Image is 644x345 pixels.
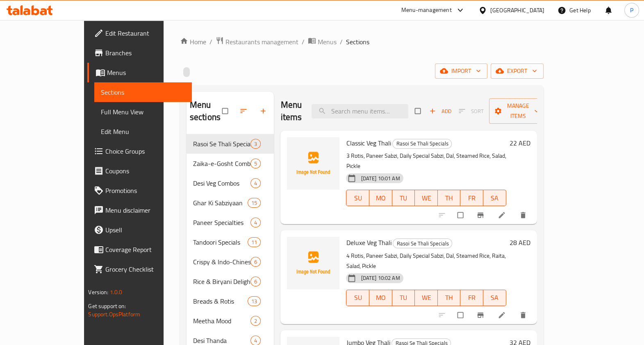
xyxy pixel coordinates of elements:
button: FR [460,190,483,206]
button: Add section [254,102,274,120]
span: SA [487,192,503,204]
span: 4 [251,219,260,227]
div: Breads & Rotis13 [187,291,274,311]
p: 3 Rotis, Paneer Sabzi, Daily Special Sabzi, Dal, Steamed Rice, Salad, Pickle [346,151,506,171]
span: Choice Groups [105,146,185,156]
span: WE [418,292,435,304]
a: Home [180,37,206,47]
button: delete [514,206,534,224]
span: Get support on: [88,301,126,311]
span: 5 [251,160,260,168]
span: 4 [251,337,260,345]
button: Add [427,105,453,118]
span: Full Menu View [101,107,185,117]
div: Rice & Biryani Delights6 [187,272,274,291]
span: Coupons [105,166,185,176]
button: Branch-specific-item [471,206,491,224]
span: Menus [107,68,185,77]
div: Crispy & Indo-Chinese Snacks6 [187,252,274,272]
span: Version: [88,287,108,297]
span: TH [441,192,457,204]
li: / [209,37,212,47]
span: Breads & Rotis [193,296,248,306]
span: import [441,66,481,76]
a: Sections [94,82,191,102]
a: Support.OpsPlatform [88,309,140,320]
span: FR [464,192,480,204]
span: Menu disclaimer [105,205,185,215]
button: WE [415,290,438,306]
span: Select section first [453,105,489,118]
div: Desi Veg Combos4 [187,173,274,193]
a: Edit Menu [94,122,191,141]
span: Sections [346,37,369,47]
span: 6 [251,278,260,286]
h2: Menu items [280,99,302,123]
div: Rasoi Se Thali Specials3 [187,134,274,154]
span: Sections [101,87,185,97]
span: Ghar Ki Sabziyaan [193,198,248,208]
h2: Menu sections [190,99,223,123]
img: Deluxe Veg Thali [287,237,339,289]
span: TH [441,292,457,304]
span: Promotions [105,186,185,195]
div: Zaika-e-Gosht Combos5 [187,154,274,173]
span: Select to update [453,207,470,223]
button: export [491,64,544,79]
a: Edit menu item [498,211,507,219]
span: Desi Veg Combos [193,178,251,188]
span: 4 [251,179,260,187]
img: Classic Veg Thali [287,137,339,190]
span: WE [418,192,435,204]
span: Add item [427,105,453,118]
span: 15 [248,199,260,207]
button: TU [392,290,415,306]
div: items [248,198,261,208]
span: SU [350,292,366,304]
a: Menus [308,36,337,47]
li: / [340,37,343,47]
span: FR [464,292,480,304]
span: 13 [248,297,260,305]
span: 11 [248,238,260,246]
nav: breadcrumb [180,36,544,47]
div: Zaika-e-Gosht Combos [193,159,251,168]
span: Coverage Report [105,245,185,254]
span: MO [373,292,389,304]
span: Add [429,107,451,116]
span: Select all sections [217,103,234,119]
span: 1.0.0 [110,287,123,297]
button: TH [438,290,461,306]
a: Edit Restaurant [87,23,191,43]
a: Promotions [87,181,191,200]
span: Restaurants management [225,37,298,47]
span: Crispy & Indo-Chinese Snacks [193,257,251,267]
span: Branches [105,48,185,58]
a: Choice Groups [87,141,191,161]
span: Tandoori Specials [193,237,248,247]
div: Menu-management [401,5,452,15]
span: Rasoi Se Thali Specials [193,139,251,149]
span: Rasoi Se Thali Specials [393,239,452,248]
span: export [497,66,537,76]
div: Ghar Ki Sabziyaan15 [187,193,274,213]
span: Select to update [453,307,470,323]
span: Upsell [105,225,185,235]
div: Rasoi Se Thali Specials [393,238,452,248]
span: Deluxe Veg Thali [346,236,391,249]
span: [DATE] 10:01 AM [357,175,403,182]
button: TU [392,190,415,206]
a: Upsell [87,220,191,240]
li: / [302,37,305,47]
a: Full Menu View [94,102,191,122]
span: Grocery Checklist [105,264,185,274]
span: TU [396,292,412,304]
span: Edit Restaurant [105,28,185,38]
span: 6 [251,258,260,266]
button: import [435,64,487,79]
div: items [250,159,261,168]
